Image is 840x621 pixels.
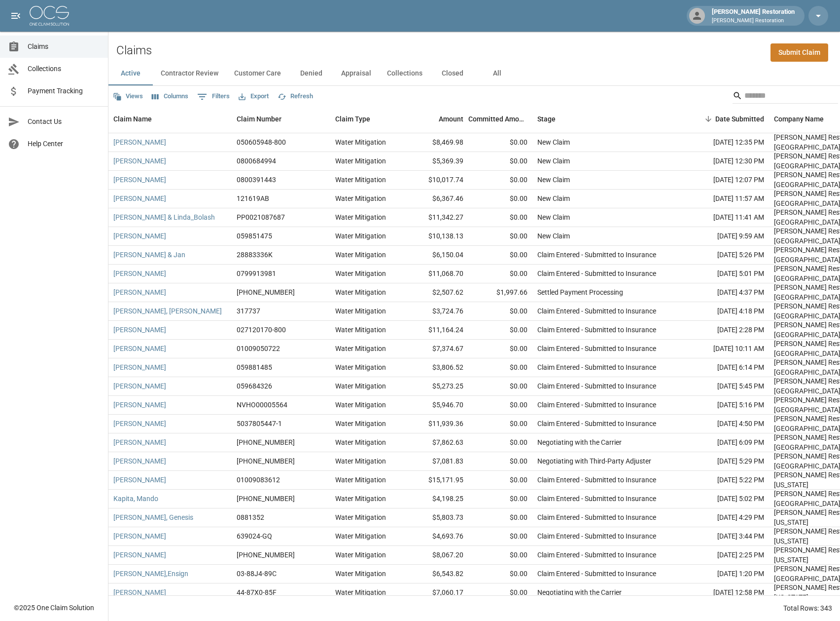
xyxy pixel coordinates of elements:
[113,344,166,353] a: [PERSON_NAME]
[237,325,286,335] div: 027120170-800
[537,156,570,166] div: New Claim
[680,265,769,283] div: [DATE] 5:01 PM
[335,269,386,278] div: Water Mitigation
[335,306,386,316] div: Water Mitigation
[404,358,468,377] div: $3,806.52
[404,246,468,265] div: $6,150.04
[404,152,468,171] div: $5,369.39
[237,437,295,447] div: 1006-35-0412
[680,508,769,527] div: [DATE] 4:29 PM
[6,6,26,26] button: open drawer
[237,569,277,579] div: 03-88J4-89C
[237,512,264,522] div: 0881352
[149,89,191,104] button: Select columns
[468,565,532,583] div: $0.00
[404,265,468,283] div: $11,068.70
[537,512,656,522] div: Claim Entered - Submitted to Insurance
[335,325,386,335] div: Water Mitigation
[113,175,166,185] a: [PERSON_NAME]
[335,400,386,410] div: Water Mitigation
[680,396,769,415] div: [DATE] 5:16 PM
[783,603,832,613] div: Total Rows: 343
[335,250,386,260] div: Water Mitigation
[113,437,166,447] a: [PERSON_NAME]
[113,531,166,541] a: [PERSON_NAME]
[404,565,468,583] div: $6,543.82
[113,156,166,166] a: [PERSON_NAME]
[28,64,100,74] span: Collections
[335,362,386,372] div: Water Mitigation
[680,283,769,302] div: [DATE] 4:37 PM
[404,527,468,546] div: $4,693.76
[475,62,519,85] button: All
[468,190,532,208] div: $0.00
[680,190,769,208] div: [DATE] 11:57 AM
[195,89,232,105] button: Show filters
[404,490,468,508] div: $4,198.25
[680,452,769,471] div: [DATE] 5:29 PM
[404,283,468,302] div: $2,507.62
[237,156,276,166] div: 0800684994
[335,456,386,466] div: Water Mitigation
[237,287,295,297] div: 01-009-093977
[237,531,272,541] div: 639024-GQ
[680,302,769,321] div: [DATE] 4:18 PM
[404,133,468,152] div: $8,469.98
[335,231,386,241] div: Water Mitigation
[770,43,828,62] a: Submit Claim
[680,527,769,546] div: [DATE] 3:44 PM
[680,227,769,246] div: [DATE] 9:59 AM
[113,231,166,241] a: [PERSON_NAME]
[404,227,468,246] div: $10,138.13
[335,531,386,541] div: Water Mitigation
[680,133,769,152] div: [DATE] 12:35 PM
[237,137,286,147] div: 050605948-800
[404,190,468,208] div: $6,367.46
[468,302,532,321] div: $0.00
[237,344,280,353] div: 01009050722
[680,415,769,433] div: [DATE] 4:50 PM
[439,105,463,133] div: Amount
[237,250,273,260] div: 28883336K
[113,325,166,335] a: [PERSON_NAME]
[680,208,769,227] div: [DATE] 11:41 AM
[110,89,145,104] button: Views
[404,415,468,433] div: $11,939.36
[468,133,532,152] div: $0.00
[468,358,532,377] div: $0.00
[468,265,532,283] div: $0.00
[335,287,386,297] div: Water Mitigation
[468,471,532,490] div: $0.00
[537,419,656,428] div: Claim Entered - Submitted to Insurance
[237,175,276,185] div: 0800391443
[537,306,656,316] div: Claim Entered - Submitted to Insurance
[237,456,295,466] div: 01-009-112469
[733,88,838,106] div: Search
[237,475,280,485] div: 01009083612
[153,62,226,85] button: Contractor Review
[289,62,333,85] button: Denied
[335,381,386,391] div: Water Mitigation
[335,105,370,133] div: Claim Type
[537,494,656,504] div: Claim Entered - Submitted to Insurance
[237,269,276,278] div: 0799913981
[468,377,532,396] div: $0.00
[404,321,468,340] div: $11,164.24
[774,105,824,133] div: Company Name
[468,433,532,452] div: $0.00
[335,175,386,185] div: Water Mitigation
[237,105,281,133] div: Claim Number
[712,17,795,25] p: [PERSON_NAME] Restoration
[680,321,769,340] div: [DATE] 2:28 PM
[680,171,769,190] div: [DATE] 12:07 PM
[108,62,840,85] div: dynamic tabs
[237,400,287,410] div: NVHO00005564
[113,250,185,260] a: [PERSON_NAME] & Jan
[404,433,468,452] div: $7,862.63
[468,340,532,358] div: $0.00
[680,105,769,133] div: Date Submitted
[113,362,166,372] a: [PERSON_NAME]
[28,41,100,52] span: Claims
[708,7,799,25] div: [PERSON_NAME] Restoration
[468,321,532,340] div: $0.00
